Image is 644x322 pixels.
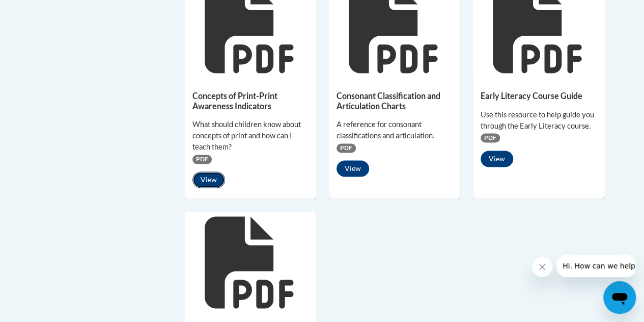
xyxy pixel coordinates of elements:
[192,91,309,111] h5: Concepts of Print-Print Awareness Indicators
[556,255,636,277] iframe: Message from company
[481,109,597,132] div: Use this resource to help guide you through the Early Literacy course.
[337,119,453,141] div: A reference for consonant classifications and articulation.
[192,119,309,153] div: What should children know about concepts of print and how can I teach them?
[481,91,597,101] h5: Early Literacy Course Guide
[481,133,500,142] span: PDF
[192,171,225,188] button: View
[337,91,453,111] h5: Consonant Classification and Articulation Charts
[192,155,212,164] span: PDF
[603,281,636,314] iframe: Button to launch messaging window
[532,257,552,277] iframe: Close message
[337,160,369,177] button: View
[6,7,82,15] span: Hi. How can we help?
[337,143,356,153] span: PDF
[481,151,513,167] button: View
